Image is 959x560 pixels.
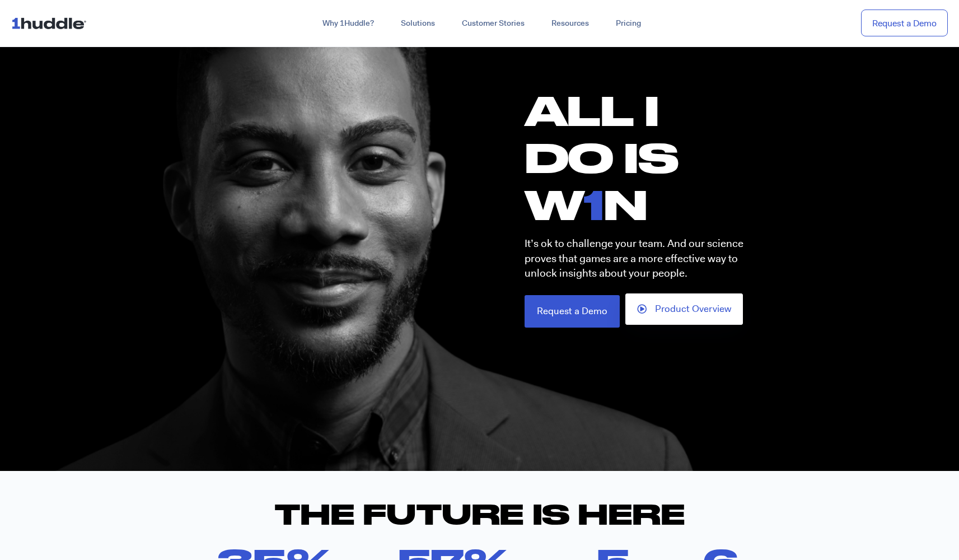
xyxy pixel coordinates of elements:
[602,13,654,34] a: Pricing
[625,293,743,325] a: Product Overview
[11,12,91,34] img: ...
[861,10,948,37] a: Request a Demo
[583,180,604,228] span: 1
[538,13,602,34] a: Resources
[448,13,538,34] a: Customer Stories
[387,13,448,34] a: Solutions
[525,87,771,228] h1: ALL I DO IS W N
[525,236,760,281] p: It’s ok to challenge your team. And our science proves that games are a more effective way to unl...
[525,295,620,328] a: Request a Demo
[655,304,731,314] span: Product Overview
[309,13,387,34] a: Why 1Huddle?
[537,306,607,316] span: Request a Demo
